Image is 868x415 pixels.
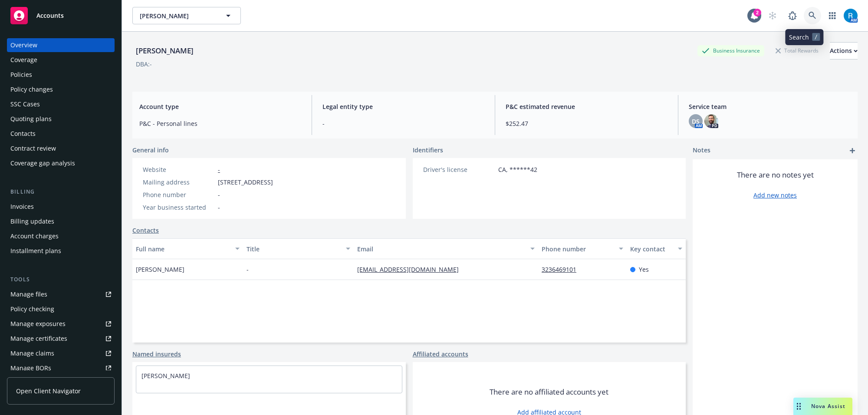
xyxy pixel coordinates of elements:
a: Invoices [7,200,115,214]
button: Phone number [538,238,627,259]
a: Coverage gap analysis [7,156,115,170]
div: Total Rewards [771,45,823,56]
div: [PERSON_NAME] [132,45,197,56]
div: Driver's license [423,165,495,174]
div: Manage claims [10,346,54,360]
span: Notes [693,145,710,156]
span: Accounts [36,12,64,19]
div: Key contact [630,244,673,254]
a: Named insureds [132,349,181,359]
span: Nova Assist [811,402,845,410]
a: SSC Cases [7,97,115,111]
span: Identifiers [413,145,443,155]
div: Mailing address [143,178,214,187]
div: Manage files [10,287,47,301]
div: Coverage gap analysis [10,156,75,170]
button: Nova Assist [793,398,852,415]
span: - [322,119,484,128]
div: Email [357,244,525,254]
a: Start snowing [764,7,781,24]
a: Manage exposures [7,317,115,331]
span: Yes [639,265,649,274]
a: Policy checking [7,302,115,316]
button: Key contact [627,238,686,259]
a: Accounts [7,3,115,28]
a: Overview [7,38,115,52]
span: $252.47 [506,119,667,128]
a: Search [804,7,821,24]
div: Business Insurance [697,45,764,56]
div: Account charges [10,229,59,243]
a: [PERSON_NAME] [141,372,190,380]
div: SSC Cases [10,97,40,111]
div: Full name [136,244,230,254]
a: Contacts [132,226,159,235]
div: Website [143,165,214,174]
span: P&C estimated revenue [506,102,667,111]
a: Manage files [7,287,115,301]
a: Coverage [7,53,115,67]
div: Billing [7,188,115,196]
span: There are no affiliated accounts yet [490,387,608,397]
div: Manage certificates [10,332,67,346]
a: Manage BORs [7,361,115,375]
div: Overview [10,38,37,52]
span: There are no notes yet [737,170,814,180]
a: Switch app [824,7,841,24]
button: Full name [132,238,243,259]
span: [PERSON_NAME] [136,265,184,274]
button: Email [354,238,538,259]
div: Policy checking [10,302,54,316]
div: Manage BORs [10,361,51,375]
div: Coverage [10,53,37,67]
div: Contract review [10,142,56,155]
div: Manage exposures [10,317,66,331]
a: Report a Bug [784,7,801,24]
a: [EMAIL_ADDRESS][DOMAIN_NAME] [357,265,466,273]
span: [PERSON_NAME] [140,11,215,20]
div: Invoices [10,200,34,214]
a: add [847,145,858,156]
a: Affiliated accounts [413,349,468,359]
a: Contacts [7,127,115,141]
span: [STREET_ADDRESS] [218,178,273,187]
div: Billing updates [10,214,54,228]
button: [PERSON_NAME] [132,7,241,24]
a: Manage claims [7,346,115,360]
div: Actions [830,43,858,59]
span: Open Client Navigator [16,386,81,395]
a: Billing updates [7,214,115,228]
span: Legal entity type [322,102,484,111]
div: Policies [10,68,32,82]
div: Installment plans [10,244,61,258]
img: photo [704,114,718,128]
a: Add new notes [753,191,797,200]
div: Drag to move [793,398,804,415]
div: Policy changes [10,82,53,96]
div: Phone number [143,190,214,199]
div: 2 [753,9,761,16]
span: Service team [689,102,851,111]
div: Year business started [143,203,214,212]
a: Quoting plans [7,112,115,126]
div: Tools [7,275,115,284]
button: Actions [830,42,858,59]
a: 3236469101 [542,265,583,273]
span: - [218,203,220,212]
span: Account type [139,102,301,111]
span: - [218,190,220,199]
a: - [218,165,220,174]
a: Installment plans [7,244,115,258]
div: Quoting plans [10,112,52,126]
a: Contract review [7,142,115,155]
div: Title [247,244,341,254]
span: DS [692,117,700,126]
a: Manage certificates [7,332,115,346]
span: General info [132,145,169,155]
span: - [247,265,249,274]
div: Phone number [542,244,614,254]
button: Title [243,238,354,259]
a: Account charges [7,229,115,243]
img: photo [844,9,858,23]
